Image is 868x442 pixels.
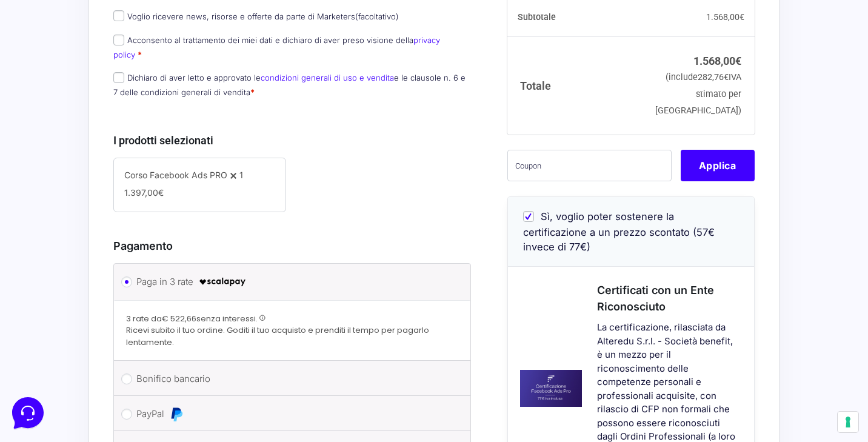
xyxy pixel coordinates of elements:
[58,68,82,92] img: dark
[27,176,198,189] input: Cerca un articolo...
[113,35,440,59] label: Acconsento al trattamento dei miei dati e dichiaro di aver preso visione della
[158,330,233,358] button: Aiuto
[706,12,744,22] bdi: 1.568,00
[84,330,159,358] button: Messaggi
[261,73,394,82] a: condizioni generali di uso e vendita
[113,73,466,96] label: Dichiaro di aver letto e approvato le e le clausole n. 6 e 7 delle condizioni generali di vendita
[39,68,63,92] img: dark
[739,12,744,22] span: €
[113,72,124,83] input: Dichiaro di aver letto e approvato lecondizioni generali di uso e venditae le clausole n. 6 e 7 d...
[136,370,444,388] label: Bonifico bancario
[113,35,440,59] a: privacy policy
[735,55,741,67] span: €
[113,12,399,21] label: Voglio ricevere news, risorse e offerte da parte di Marketers
[239,170,243,180] span: 1
[724,72,729,82] span: €
[124,170,227,180] span: Corso Facebook Ads PRO
[187,347,204,358] p: Aiuto
[597,284,714,313] span: Certificati con un Ente Riconosciuto
[10,330,84,358] button: Home
[507,150,672,181] input: Coupon
[113,132,471,149] h3: I prodotti selezionati
[10,395,46,431] iframe: Customerly Messenger Launcher
[655,72,741,115] small: (include IVA stimato per [GEOGRAPHIC_DATA])
[113,238,471,254] h3: Pagamento
[19,102,223,126] button: Inizia una conversazione
[508,370,582,407] img: Schermata-2023-01-03-alle-15.10.31-300x181.png
[838,412,858,432] button: Le tue preferenze relative al consenso per le tecnologie di tracciamento
[113,10,124,21] input: Voglio ricevere news, risorse e offerte da parte di Marketers(facoltativo)
[19,68,44,92] img: dark
[113,35,124,45] input: Acconsento al trattamento dei miei dati e dichiaro di aver preso visione dellaprivacy policy
[105,347,138,358] p: Messaggi
[507,37,650,135] th: Totale
[693,55,741,67] bdi: 1.568,00
[10,10,204,29] h2: Ciao da Marketers 👋
[19,49,103,58] span: Le tue conversazioni
[523,211,534,222] input: Sì, voglio poter sostenere la certificazione a un prezzo scontato (57€ invece di 77€)
[158,187,164,198] span: €
[136,273,444,291] label: Paga in 3 rate
[19,150,95,160] span: Trova una risposta
[129,150,223,160] a: Apri Centro Assistenza
[198,275,247,289] img: scalapay-logo-black.png
[136,405,444,423] label: PayPal
[355,12,399,21] span: (facoltativo)
[681,150,755,181] button: Applica
[523,210,715,253] span: Sì, voglio poter sostenere la certificazione a un prezzo scontato (57€ invece di 77€)
[698,72,729,82] span: 282,76
[36,347,57,358] p: Home
[169,407,184,421] img: PayPal
[124,187,164,198] span: 1.397,00
[79,109,179,119] span: Inizia una conversazione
